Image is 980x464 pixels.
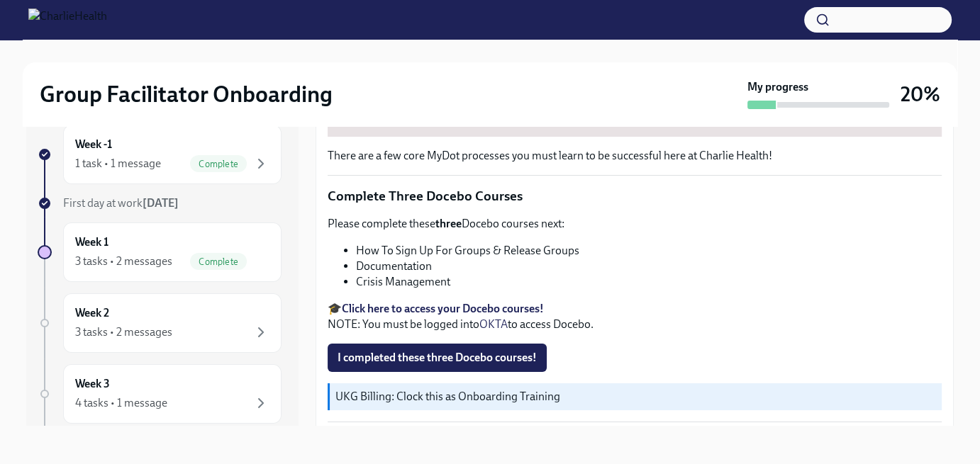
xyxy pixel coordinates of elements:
[143,196,179,210] strong: [DATE]
[328,301,942,332] p: 🎓 NOTE: You must be logged into to access Docebo.
[75,234,108,250] h6: Week 1
[38,364,282,424] a: Week 34 tasks • 1 message
[75,254,172,269] div: 3 tasks • 2 messages
[901,81,940,107] h3: 20%
[38,196,282,211] a: First day at work[DATE]
[356,259,942,274] li: Documentation
[435,217,462,230] strong: three
[38,125,282,184] a: Week -11 task • 1 messageComplete
[75,324,172,340] div: 3 tasks • 2 messages
[75,305,109,321] h6: Week 2
[479,317,508,331] a: OKTA
[40,80,333,108] h2: Group Facilitator Onboarding
[38,222,282,282] a: Week 13 tasks • 2 messagesComplete
[28,9,107,31] img: CharlieHealth
[356,243,942,259] li: How To Sign Up For Groups & Release Groups
[328,148,942,164] p: There are a few core MyDot processes you must learn to be successful here at Charlie Health!
[63,196,179,210] span: First day at work
[75,156,161,171] div: 1 task • 1 message
[75,376,110,392] h6: Week 3
[328,344,547,372] button: I completed these three Docebo courses!
[38,293,282,353] a: Week 23 tasks • 2 messages
[335,389,936,404] p: UKG Billing: Clock this as Onboarding Training
[75,395,167,411] div: 4 tasks • 1 message
[338,351,537,365] span: I completed these three Docebo courses!
[75,137,112,152] h6: Week -1
[328,216,942,232] p: Please complete these Docebo courses next:
[342,302,544,315] a: Click here to access your Docebo courses!
[747,79,808,95] strong: My progress
[190,256,247,267] span: Complete
[356,274,942,290] li: Crisis Management
[190,159,247,169] span: Complete
[328,187,942,205] p: Complete Three Docebo Courses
